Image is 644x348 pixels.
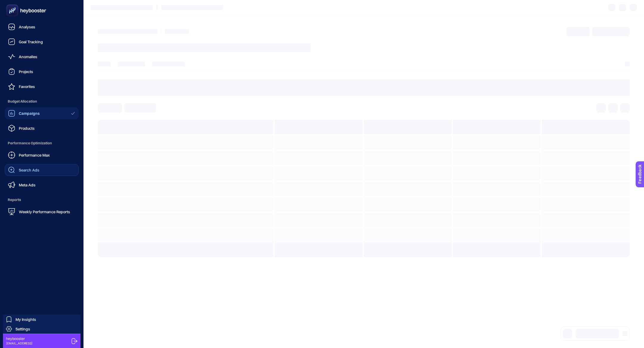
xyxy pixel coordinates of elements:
span: Projects [19,69,33,74]
span: Weekly Performance Reports [19,209,70,214]
span: heybooster [6,336,32,341]
span: Campaigns [19,111,40,116]
span: My Insights [16,317,36,322]
a: My Insights [3,315,80,324]
span: Meta Ads [19,182,35,187]
a: Search Ads [5,164,79,176]
a: Projects [5,66,79,78]
a: Products [5,122,79,134]
span: Products [19,126,35,131]
a: Weekly Performance Reports [5,206,79,218]
span: Analyses [19,24,35,29]
a: Anomalies [5,51,79,63]
span: [EMAIL_ADDRESS] [6,341,32,346]
span: Performance Max [19,153,50,157]
a: Campaigns [5,107,79,119]
span: Favorites [19,84,35,89]
a: Analyses [5,21,79,33]
a: Favorites [5,81,79,92]
span: Reports [5,194,79,206]
a: Meta Ads [5,179,79,191]
span: Settings [16,327,30,331]
span: Search Ads [19,168,39,172]
a: Settings [3,324,80,334]
a: Goal Tracking [5,36,79,48]
span: Feedback [4,2,23,7]
span: Performance Optimization [5,137,79,149]
span: Budget Allocation [5,95,79,107]
span: Anomalies [19,54,37,59]
span: Goal Tracking [19,39,43,44]
a: Performance Max [5,149,79,161]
